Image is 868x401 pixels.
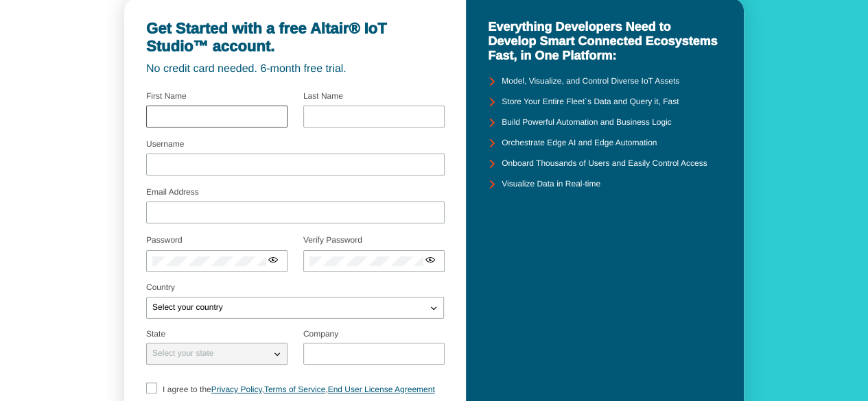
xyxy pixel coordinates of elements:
[264,385,325,394] a: Terms of Service
[146,139,184,149] label: Username
[303,235,362,245] label: Verify Password
[211,385,262,394] a: Privacy Policy
[502,180,600,189] unity-typography: Visualize Data in Real-time
[488,20,722,62] unity-typography: Everything Developers Need to Develop Smart Connected Ecosystems Fast, in One Platform:
[146,20,444,55] unity-typography: Get Started with a free Altair® IoT Studio™ account.
[146,63,444,75] unity-typography: No credit card needed. 6-month free trial.
[146,187,199,197] label: Email Address
[328,385,435,394] a: End User License Agreement
[502,77,679,86] unity-typography: Model, Visualize, and Control Diverse IoT Assets
[502,118,671,127] unity-typography: Build Powerful Automation and Business Logic
[502,138,657,148] unity-typography: Orchestrate Edge AI and Edge Automation
[502,159,707,169] unity-typography: Onboard Thousands of Users and Easily Control Access
[146,235,183,245] label: Password
[502,97,679,107] unity-typography: Store Your Entire Fleet`s Data and Query it, Fast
